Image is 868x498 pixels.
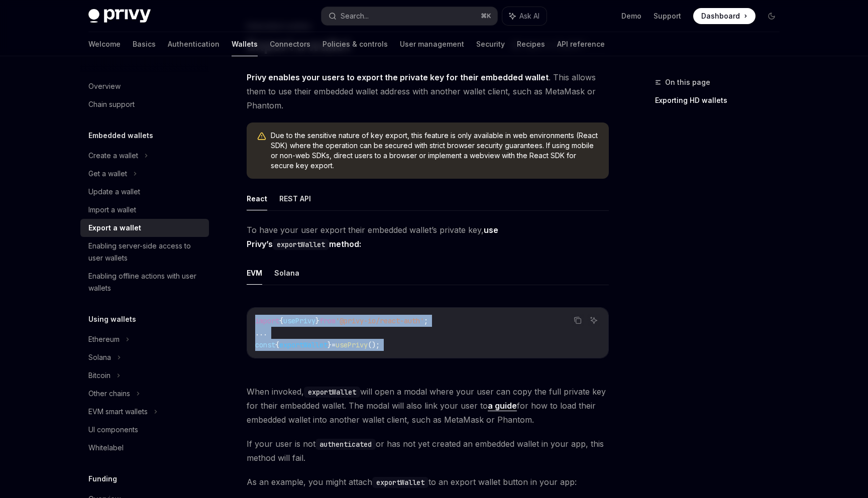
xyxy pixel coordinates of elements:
[557,32,605,56] a: API reference
[88,186,140,198] div: Update a wallet
[255,316,279,325] span: import
[321,7,497,25] button: Search...⌘K
[368,340,380,349] span: ();
[88,424,138,436] div: UI components
[247,437,609,465] span: If your user is not or has not yet created an embedded wallet in your app, this method will fail.
[336,340,368,349] span: usePrivy
[517,32,545,56] a: Recipes
[88,130,153,142] h5: Embedded wallets
[80,237,209,267] a: Enabling server-side access to user wallets
[328,340,332,349] span: }
[319,316,336,325] span: from
[88,333,120,345] div: Ethereum
[275,340,279,349] span: {
[232,32,258,56] a: Wallets
[255,328,267,337] span: ...
[247,261,262,285] button: EVM
[88,32,121,56] a: Welcome
[341,10,369,22] div: Search...
[88,204,136,216] div: Import a wallet
[80,267,209,297] a: Enabling offline actions with user wallets
[332,340,336,349] span: =
[88,369,111,382] div: Bitcoin
[315,439,376,450] code: authenticated
[322,32,388,56] a: Policies & controls
[519,11,539,21] span: Ask AI
[80,421,209,439] a: UI components
[88,473,117,485] h5: Funding
[654,11,681,21] a: Support
[279,340,328,349] span: exportWallet
[88,388,130,400] div: Other chains
[80,183,209,201] a: Update a wallet
[88,98,135,110] div: Chain support
[372,477,428,488] code: exportWallet
[88,442,124,454] div: Whitelabel
[168,32,220,56] a: Authentication
[400,32,464,56] a: User management
[80,219,209,237] a: Export a wallet
[88,313,136,325] h5: Using wallets
[270,32,310,56] a: Connectors
[304,387,360,398] code: exportWallet
[315,316,319,325] span: }
[88,240,203,264] div: Enabling server-side access to user wallets
[481,12,491,20] span: ⌘ K
[247,187,267,210] button: React
[247,72,549,82] strong: Privy enables your users to export the private key for their embedded wallet
[88,80,121,92] div: Overview
[247,70,609,112] span: . This allows them to use their embedded wallet address with another wallet client, such as MetaM...
[279,187,311,210] button: REST API
[571,314,584,327] button: Copy the contents from the code block
[80,439,209,457] a: Whitelabel
[247,223,609,251] span: To have your user export their embedded wallet’s private key,
[88,150,138,162] div: Create a wallet
[80,77,209,95] a: Overview
[502,7,547,25] button: Ask AI
[274,261,299,285] button: Solana
[88,351,111,363] div: Solana
[271,131,599,171] span: Due to the sensitive nature of key export, this feature is only available in web environments (Re...
[88,222,141,234] div: Export a wallet
[273,239,329,250] code: exportWallet
[247,385,609,427] span: When invoked, will open a modal where your user can copy the full private key for their embedded ...
[88,168,127,180] div: Get a wallet
[133,32,156,56] a: Basics
[80,201,209,219] a: Import a wallet
[424,316,428,325] span: ;
[488,401,517,411] a: a guide
[88,270,203,294] div: Enabling offline actions with user wallets
[476,32,505,56] a: Security
[764,8,780,24] button: Toggle dark mode
[621,11,641,21] a: Demo
[255,340,275,349] span: const
[665,76,710,88] span: On this page
[279,316,283,325] span: {
[80,95,209,113] a: Chain support
[247,475,609,489] span: As an example, you might attach to an export wallet button in your app:
[336,316,424,325] span: '@privy-io/react-auth'
[655,92,788,108] a: Exporting HD wallets
[88,406,148,418] div: EVM smart wallets
[701,11,740,21] span: Dashboard
[88,9,151,23] img: dark logo
[283,316,315,325] span: usePrivy
[693,8,755,24] a: Dashboard
[257,132,267,142] svg: Warning
[587,314,600,327] button: Ask AI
